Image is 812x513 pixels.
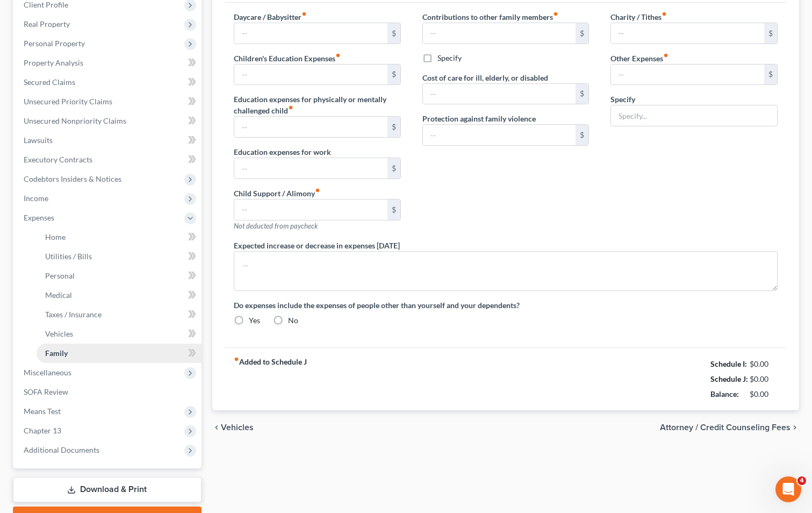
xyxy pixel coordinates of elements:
input: -- [234,199,387,220]
a: Home [37,227,202,247]
strong: Balance: [710,389,739,398]
input: -- [234,117,387,137]
a: Lawsuits [15,131,202,150]
label: Yes [249,315,260,326]
div: $0.00 [750,389,778,400]
a: Taxes / Insurance [37,305,202,324]
div: $ [576,125,588,145]
input: -- [423,23,576,44]
i: chevron_left [212,423,221,432]
input: -- [611,65,764,85]
span: Personal Property [24,39,85,48]
span: Home [45,232,66,241]
a: Unsecured Priority Claims [15,92,202,111]
span: Not deducted from paycheck [234,222,318,230]
a: Personal [37,266,202,286]
button: chevron_left Vehicles [212,423,254,432]
div: $ [764,23,777,44]
span: Medical [45,290,72,300]
span: Means Test [24,407,61,416]
input: -- [423,125,576,145]
i: fiber_manual_record [315,188,320,193]
span: Secured Claims [24,77,75,87]
label: Specify [610,94,635,105]
label: Education expenses for work [234,146,331,158]
span: Utilities / Bills [45,252,92,261]
span: Real Property [24,19,70,28]
div: $ [387,23,400,44]
label: Protection against family violence [422,113,536,124]
a: Vehicles [37,324,202,344]
button: Attorney / Credit Counseling Fees chevron_right [660,423,799,432]
i: fiber_manual_record [662,11,667,17]
span: Chapter 13 [24,426,61,435]
div: $ [764,65,777,85]
div: $ [387,65,400,85]
div: $0.00 [750,359,778,369]
label: Do expenses include the expenses of people other than yourself and your dependents? [234,300,778,311]
input: -- [611,23,764,44]
a: Secured Claims [15,73,202,92]
a: Property Analysis [15,53,202,73]
input: -- [234,65,387,85]
span: Property Analysis [24,58,83,67]
label: Specify [437,53,462,63]
input: Specify... [611,105,777,126]
strong: Schedule J: [710,374,748,383]
span: Executory Contracts [24,155,92,164]
label: Cost of care for ill, elderly, or disabled [422,72,548,83]
a: Unsecured Nonpriority Claims [15,111,202,131]
a: Family [37,344,202,363]
i: fiber_manual_record [234,357,239,362]
label: Children's Education Expenses [234,53,341,64]
i: fiber_manual_record [288,105,293,110]
strong: Schedule I: [710,359,747,368]
i: fiber_manual_record [553,11,558,17]
span: Attorney / Credit Counseling Fees [660,423,791,432]
input: -- [423,84,576,104]
input: -- [234,158,387,179]
i: fiber_manual_record [335,53,341,58]
strong: Added to Schedule J [234,357,307,402]
label: Other Expenses [610,53,669,64]
span: Vehicles [45,329,73,338]
a: SOFA Review [15,382,202,402]
label: Education expenses for physically or mentally challenged child [234,94,401,116]
span: Income [24,194,48,203]
span: Codebtors Insiders & Notices [24,174,121,183]
iframe: Intercom live chat [775,476,801,502]
label: Charity / Tithes [610,11,667,23]
label: Expected increase or decrease in expenses [DATE] [234,240,400,251]
span: Unsecured Nonpriority Claims [24,116,126,125]
span: Additional Documents [24,445,99,454]
div: $0.00 [750,374,778,384]
span: Taxes / Insurance [45,310,102,319]
i: fiber_manual_record [301,11,307,17]
label: Daycare / Babysitter [234,11,307,23]
div: $ [576,84,588,104]
span: 4 [797,476,806,485]
i: chevron_right [791,423,799,432]
span: Unsecured Priority Claims [24,97,112,106]
div: $ [387,158,400,179]
label: No [288,315,298,326]
span: Family [45,348,68,358]
div: $ [576,23,588,44]
label: Child Support / Alimony [234,188,320,199]
i: fiber_manual_record [663,53,669,58]
a: Medical [37,286,202,305]
span: Expenses [24,213,54,222]
span: Personal [45,271,75,280]
span: SOFA Review [24,387,68,396]
input: -- [234,23,387,44]
a: Utilities / Bills [37,247,202,266]
div: $ [387,117,400,137]
div: $ [387,199,400,220]
a: Download & Print [13,477,202,502]
label: Contributions to other family members [422,11,558,23]
span: Miscellaneous [24,368,71,377]
a: Executory Contracts [15,150,202,169]
span: Lawsuits [24,136,53,145]
span: Vehicles [221,423,254,432]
